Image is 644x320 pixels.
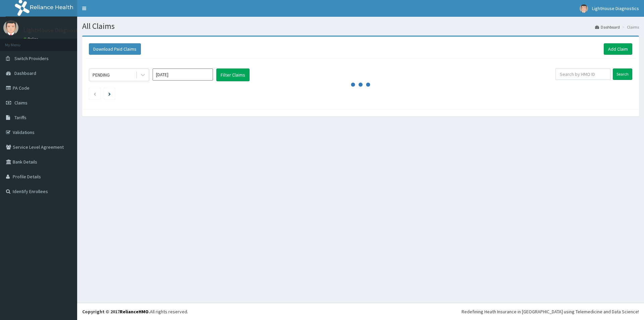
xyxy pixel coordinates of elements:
span: Switch Providers [14,55,49,61]
span: Tariffs [14,115,26,121]
a: Next page [108,91,111,97]
img: User Image [580,4,588,13]
button: Download Paid Claims [89,43,141,55]
button: Filter Claims [216,68,250,81]
li: Claims [621,24,639,30]
a: RelianceHMO [120,309,149,315]
a: Dashboard [595,24,620,30]
p: LightHouse Diagnostics [23,27,86,33]
input: Select Month and Year [153,68,213,81]
svg: audio-loading [351,75,371,95]
input: Search by HMO ID [555,68,610,80]
strong: Copyright © 2017 . [82,309,150,315]
a: Online [23,37,40,41]
img: User Image [3,20,18,35]
h1: All Claims [82,22,639,31]
a: Previous page [93,91,96,97]
input: Search [613,68,632,80]
span: Dashboard [14,70,36,76]
div: Redefining Heath Insurance in [GEOGRAPHIC_DATA] using Telemedicine and Data Science! [462,308,639,315]
div: PENDING [93,72,110,78]
a: Add Claim [604,43,632,55]
footer: All rights reserved. [77,303,644,320]
span: LightHouse Diagnostics [592,5,639,11]
span: Claims [14,100,28,106]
